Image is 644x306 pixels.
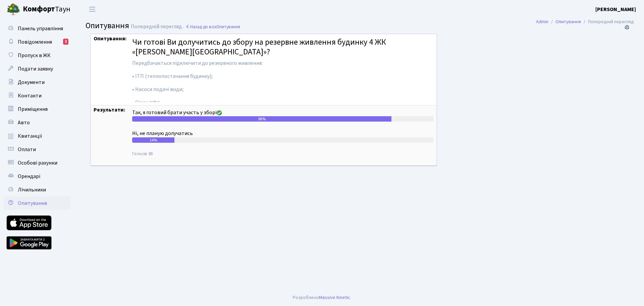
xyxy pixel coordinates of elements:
strong: Результати: [94,106,125,114]
a: Лічильники [3,183,70,196]
p: • Один ліфт. [132,99,434,106]
a: Пропуск в ЖК [3,49,70,62]
p: • ІТП (теплопостачання будинку); [132,73,434,80]
a: Особові рахунки [3,156,70,170]
span: Панель управління [18,25,63,32]
a: [PERSON_NAME] [595,5,636,13]
span: Таун [23,4,70,15]
span: Квитанції [18,132,42,140]
a: Admin [536,18,548,25]
a: Massive Kinetic [319,294,350,301]
strong: Опитування: [94,35,127,42]
span: Подати заявку [18,65,53,73]
a: Контакти [3,89,70,102]
span: Документи [18,79,45,86]
a: Оплати [3,143,70,156]
a: Квитанції [3,129,70,143]
a: Повідомлення1 [3,35,70,49]
span: Контакти [18,92,42,99]
div: 1 [63,39,68,45]
a: Подати заявку [3,62,70,76]
span: Опитування [216,24,240,30]
span: Оплати [18,146,36,153]
img: logo.png [7,3,20,16]
span: Опитування [18,200,47,207]
a: Опитування [3,196,70,210]
span: Орендарі [18,173,40,180]
li: Попередній перегляд [581,18,634,26]
span: Пропуск в ЖК [18,52,51,59]
span: Повідомлення [18,38,52,46]
span: Особові рахунки [18,159,57,167]
a: Приміщення [3,102,70,116]
div: Розроблено . [293,294,351,301]
a: Назад до всіхОпитування [185,24,240,30]
div: Так, я готовий брати участь у зборі [132,109,434,117]
span: Лічильники [18,186,46,193]
span: Авто [18,119,30,126]
span: Опитування [86,20,129,32]
h4: Чи готові Ви долучитись до збору на резервне живлення будинку 4 ЖК «[PERSON_NAME][GEOGRAPHIC_DATA]»? [132,38,434,57]
a: Опитування [555,18,581,25]
a: Документи [3,76,70,89]
span: Попередній перегляд . [131,23,184,30]
a: Орендарі [3,170,70,183]
div: 86% [132,116,391,122]
button: Переключити навігацію [84,4,101,15]
p: • Насоси подачі води; [132,86,434,93]
p: Передбачається підключити до резервного живлення: [132,59,434,67]
nav: breadcrumb [526,15,644,29]
a: Панель управління [3,22,70,35]
small: Голосів: 88 [132,151,434,162]
b: Комфорт [23,4,55,14]
div: Ні, не планую долучатись [132,130,434,137]
a: Авто [3,116,70,129]
span: Приміщення [18,105,48,113]
div: 14% [132,137,174,143]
